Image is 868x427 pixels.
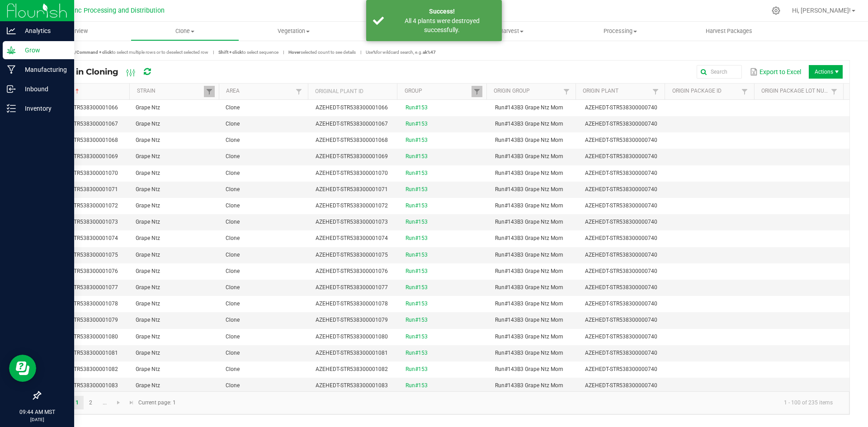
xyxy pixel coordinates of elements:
a: Page 3 [98,396,111,409]
a: Run#153 [406,284,428,291]
span: Sortable [74,88,81,95]
span: AZEHEDT-STR538300000740 [585,235,657,241]
span: to select multiple rows or to deselect selected row [67,50,208,55]
span: Processing [566,27,674,35]
span: Run#143B3 Grape Ntz Mom [495,137,563,143]
a: Filter [293,86,304,97]
a: Clone [131,22,240,41]
span: AZEHEDT-STR538300000740 [585,333,657,340]
a: Run#153 [406,202,428,209]
span: Globe Farmacy Inc Processing and Distribution [26,7,165,14]
span: Grape Ntz [136,121,160,127]
span: AZEHEDT-STR538300000740 [585,350,657,356]
a: Run#153 [406,235,428,241]
span: AZEHEDT-STR538300001069 [46,153,118,160]
span: AZEHEDT-STR538300001069 [316,153,388,160]
span: AZEHEDT-STR538300001079 [316,317,388,323]
div: Plants in Cloning [47,64,166,80]
span: Clone [226,137,240,143]
span: Clone [226,268,240,274]
span: Overview [52,27,100,35]
span: Clone [226,104,240,111]
span: AZEHEDT-STR538300001066 [316,104,388,111]
a: Run#153 [406,300,428,307]
span: Grape Ntz [136,300,160,307]
a: Run#153 [406,252,428,258]
span: Grape Ntz [136,219,160,225]
a: Harvest [457,22,566,41]
a: Origin Package Lot NumberSortable [761,88,829,95]
span: AZEHEDT-STR538300000740 [585,104,657,111]
span: AZEHEDT-STR538300000740 [585,382,657,389]
span: Clone [226,219,240,225]
span: Clone [226,121,240,127]
span: Clone [226,202,240,209]
span: Grape Ntz [136,268,160,274]
span: Grape Ntz [136,366,160,372]
span: | [356,49,366,56]
span: AZEHEDT-STR538300000740 [585,153,657,160]
span: Hi, [PERSON_NAME]! [792,7,851,14]
a: Processing [566,22,675,41]
a: Run#153 [406,219,428,225]
span: AZEHEDT-STR538300001072 [316,202,388,209]
span: AZEHEDT-STR538300001075 [46,252,118,258]
span: Clone [226,153,240,160]
span: AZEHEDT-STR538300001075 [316,252,388,258]
span: AZEHEDT-STR538300001083 [46,382,118,389]
span: AZEHEDT-STR538300001067 [46,121,118,127]
div: All 4 plants were destroyed successfully. [389,16,495,34]
p: Analytics [16,25,70,36]
span: AZEHEDT-STR538300001082 [316,366,388,372]
span: AZEHEDT-STR538300001078 [316,300,388,307]
a: Filter [650,86,661,97]
a: Run#153 [406,170,428,176]
span: Grape Ntz [136,104,160,111]
span: AZEHEDT-STR538300001078 [46,300,118,307]
span: AZEHEDT-STR538300000740 [585,219,657,225]
p: Inbound [16,84,70,94]
span: to select sequence [218,50,278,55]
span: Grape Ntz [136,202,160,209]
span: Run#143B3 Grape Ntz Mom [495,121,563,127]
span: Grape Ntz [136,153,160,160]
a: Run#153 [406,268,428,274]
span: Harvest [458,27,566,35]
span: AZEHEDT-STR538300001083 [316,382,388,389]
span: AZEHEDT-STR538300000740 [585,186,657,192]
a: Run#153 [406,137,428,143]
inline-svg: Inbound [7,84,16,94]
span: Go to the next page [115,399,122,406]
a: Plant IDSortable [47,88,126,95]
span: AZEHEDT-STR538300000740 [585,284,657,291]
a: Filter [739,86,750,97]
span: AZEHEDT-STR538300001066 [46,104,118,111]
span: AZEHEDT-STR538300001077 [46,284,118,291]
span: Clone [131,27,239,35]
span: AZEHEDT-STR538300001080 [316,333,388,340]
span: Run#143B3 Grape Ntz Mom [495,186,563,192]
span: Grape Ntz [136,235,160,241]
span: Run#143B3 Grape Ntz Mom [495,284,563,291]
a: Run#153 [406,366,428,372]
span: AZEHEDT-STR538300001072 [46,202,118,209]
span: AZEHEDT-STR538300001076 [46,268,118,274]
span: Run#143B3 Grape Ntz Mom [495,219,563,225]
span: Run#143B3 Grape Ntz Mom [495,170,563,176]
a: Harvest Packages [675,22,783,41]
span: AZEHEDT-STR538300001081 [316,350,388,356]
div: Manage settings [770,6,782,15]
span: Run#143B3 Grape Ntz Mom [495,317,563,323]
a: Overview [22,22,131,41]
span: Grape Ntz [136,350,160,356]
a: Run#153 [406,317,428,323]
span: AZEHEDT-STR538300000740 [585,317,657,323]
span: Clone [226,235,240,241]
a: Origin Package IDSortable [672,88,740,95]
span: AZEHEDT-STR538300001071 [316,186,388,192]
span: AZEHEDT-STR538300001068 [46,137,118,143]
a: Run#153 [406,104,428,111]
span: Run#143B3 Grape Ntz Mom [495,300,563,307]
span: AZEHEDT-STR538300001080 [46,333,118,340]
span: Clone [226,186,240,192]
